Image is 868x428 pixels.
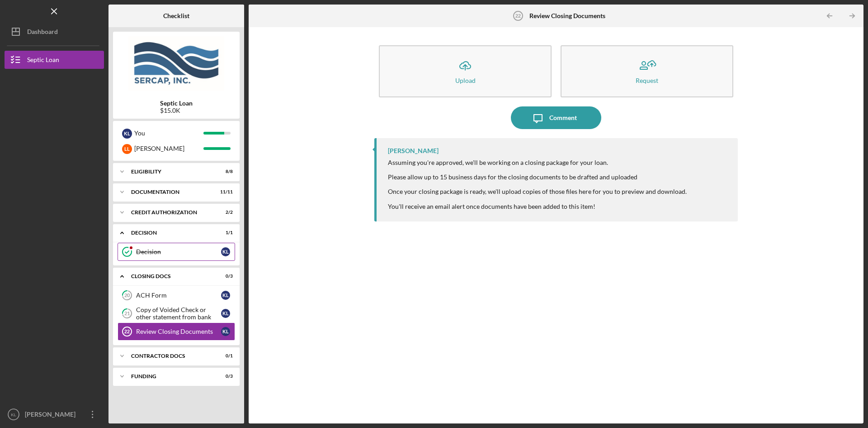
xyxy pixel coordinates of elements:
tspan: 20 [124,293,130,298]
div: Contractor Docs [131,353,210,359]
div: Copy of Voided Check or other statement from bank [136,306,221,321]
div: K L [221,309,230,318]
div: CLOSING DOCS [131,274,210,279]
div: You [134,125,203,141]
div: K L [221,291,230,300]
div: Assuming you're approved, we'll be working on a closing package for your loan. [388,159,687,166]
div: Documentation [131,189,210,195]
tspan: 21 [124,311,130,317]
button: KL[PERSON_NAME] [5,405,104,423]
div: 0 / 3 [217,374,233,379]
div: L L [122,144,132,154]
div: 0 / 3 [217,274,233,279]
div: ACH Form [136,292,221,299]
div: Comment [549,106,577,129]
div: Request [636,77,658,84]
div: [PERSON_NAME] [134,141,203,156]
b: Checklist [163,12,189,19]
div: Septic Loan [27,51,59,71]
tspan: 22 [124,329,130,334]
a: DecisionKL [118,243,235,261]
div: CREDIT AUTHORIZATION [131,210,210,215]
button: Request [561,45,733,97]
a: 22Review Closing DocumentsKL [118,322,235,341]
button: Dashboard [5,23,104,41]
a: 20ACH FormKL [118,286,235,304]
div: 2 / 2 [217,210,233,215]
button: Upload [379,45,552,97]
div: Decision [136,248,221,255]
div: 0 / 1 [217,353,233,359]
img: Product logo [113,36,240,91]
div: K L [221,247,230,256]
div: Eligibility [131,169,210,174]
div: You'll receive an email alert once documents have been added to this item! [388,203,687,210]
div: [PERSON_NAME] [388,147,439,154]
div: K L [122,129,132,139]
button: Comment [511,106,601,129]
a: 21Copy of Voided Check or other statement from bankKL [118,304,235,322]
div: [PERSON_NAME] [23,405,81,426]
b: Review Closing Documents [529,12,605,19]
div: Dashboard [27,23,58,43]
div: 8 / 8 [217,169,233,174]
tspan: 22 [515,13,521,19]
div: $15.0K [160,107,193,114]
text: KL [11,412,16,417]
div: Upload [455,77,476,84]
div: Please allow up to 15 business days for the closing documents to be drafted and uploaded [388,173,687,181]
b: Septic Loan [160,100,193,107]
div: Decision [131,230,210,236]
div: K L [221,327,230,336]
div: Once your closing package is ready, we'll upload copies of those files here for you to preview an... [388,188,687,195]
button: Septic Loan [5,51,104,69]
div: Review Closing Documents [136,328,221,335]
div: 1 / 1 [217,230,233,236]
div: 11 / 11 [217,189,233,195]
div: Funding [131,374,210,379]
